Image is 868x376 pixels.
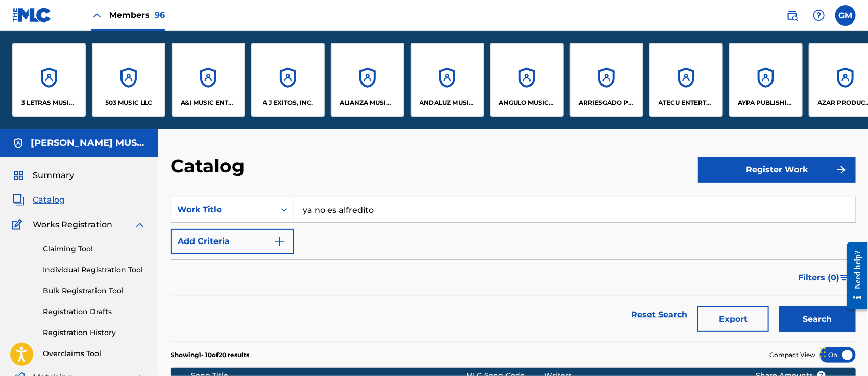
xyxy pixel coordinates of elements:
[43,264,146,275] a: Individual Registration Tool
[12,169,74,182] a: SummarySummary
[490,43,564,117] a: AccountsANGULO MUSICA, LLC
[263,98,314,107] p: A J EXITOS, INC.
[105,98,152,107] p: 503 MUSIC LLC
[43,348,146,359] a: Overclaims Tool
[729,43,803,117] a: AccountsAYPA PUBLISHING LLC
[43,327,146,338] a: Registration History
[820,337,826,368] div: Drag
[411,43,484,117] a: AccountsANDALUZ MUSIC PUBLISHING LLC
[172,43,245,117] a: AccountsA&I MUSIC ENTERTAINMENT, INC
[499,98,555,107] p: ANGULO MUSICA, LLC
[786,9,799,21] img: search
[43,306,146,317] a: Registration Drafts
[43,244,146,254] a: Claiming Tool
[92,43,165,117] a: Accounts503 MUSIC LLC
[181,98,236,107] p: A&I MUSIC ENTERTAINMENT, INC
[698,157,856,183] button: Register Work
[177,204,269,216] div: Work Title
[12,8,52,23] img: MLC Logo
[171,350,249,360] p: Showing 1 - 10 of 20 results
[274,235,286,248] img: 9d2ae6d4665cec9f34b9.svg
[12,218,26,231] img: Works Registration
[12,169,25,182] img: Summary
[839,235,868,317] iframe: Resource Center
[134,218,146,231] img: expand
[809,5,829,26] div: Help
[155,10,165,20] span: 96
[12,194,25,206] img: Catalog
[697,306,769,332] button: Export
[340,98,396,107] p: ALIANZA MUSIC PUBLISHING, INC
[21,98,77,107] p: 3 LETRAS MUSIC LLC
[171,229,294,254] button: Add Criteria
[835,5,856,26] div: User Menu
[782,5,803,26] a: Public Search
[12,137,25,149] img: Accounts
[109,9,165,21] span: Members
[171,197,856,342] form: Search Form
[12,194,65,206] a: CatalogCatalog
[626,303,692,326] a: Reset Search
[659,98,714,107] p: ATECU ENTERTAINMENT, LLC
[91,9,103,21] img: Close
[798,272,839,284] span: Filters ( 0 )
[792,265,856,291] button: Filters (0)
[251,43,325,117] a: AccountsA J EXITOS, INC.
[769,350,815,360] span: Compact View
[835,164,848,176] img: f7272a7cc735f4ea7f67.svg
[649,43,723,117] a: AccountsATECU ENTERTAINMENT, LLC
[33,169,74,182] span: Summary
[779,306,856,332] button: Search
[33,194,65,206] span: Catalog
[331,43,404,117] a: AccountsALIANZA MUSIC PUBLISHING, INC
[738,98,794,107] p: AYPA PUBLISHING LLC
[12,43,86,117] a: Accounts3 LETRAS MUSIC LLC
[33,218,112,231] span: Works Registration
[171,154,250,178] h2: Catalog
[43,285,146,296] a: Bulk Registration Tool
[570,43,643,117] a: AccountsARRIESGADO PUBLISHING INC
[813,9,825,21] img: help
[420,98,475,107] p: ANDALUZ MUSIC PUBLISHING LLC
[817,327,868,376] iframe: Chat Widget
[31,137,146,149] h5: RODELO MUSIC LLC
[579,98,635,107] p: ARRIESGADO PUBLISHING INC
